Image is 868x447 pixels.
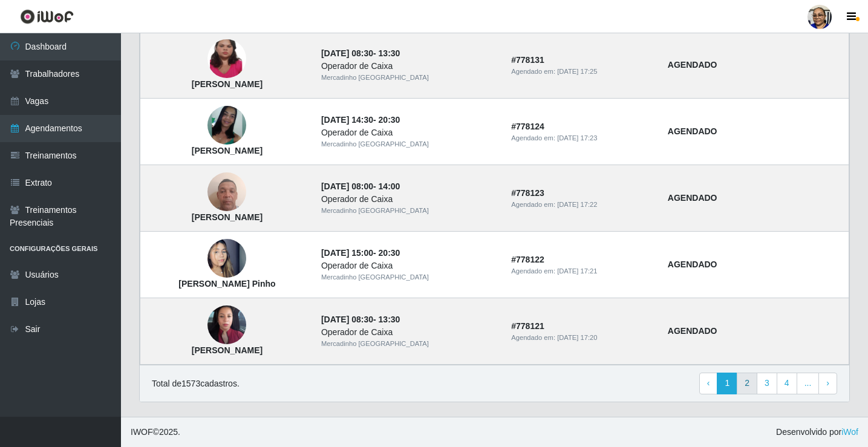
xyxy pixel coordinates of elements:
[152,377,240,390] p: Total de 1573 cadastros.
[777,373,797,394] a: 4
[379,315,400,324] time: 13:30
[207,282,246,368] img: Bianca Paiva De Oliveira Fonseca
[131,427,153,437] span: IWOF
[321,115,373,125] time: [DATE] 14:30
[668,259,717,269] strong: AGENDADO
[557,68,597,75] time: [DATE] 17:25
[379,181,400,191] time: 14:00
[737,373,757,394] a: 2
[207,166,246,218] img: Evaldo Pereira de Oliveira
[321,126,497,139] div: Operador de Caixa
[511,67,653,77] div: Agendado em:
[668,60,717,70] strong: AGENDADO
[511,133,653,143] div: Agendado em:
[321,48,373,58] time: [DATE] 08:30
[557,201,597,208] time: [DATE] 17:22
[321,181,373,191] time: [DATE] 08:00
[668,193,717,203] strong: AGENDADO
[717,373,737,394] a: 1
[321,248,400,258] strong: -
[699,373,718,394] a: Previous
[826,378,829,388] span: ›
[379,48,400,58] time: 13:30
[321,206,497,216] div: Mercadinho [GEOGRAPHIC_DATA]
[818,373,837,394] a: Next
[131,426,180,439] span: © 2025 .
[511,321,544,331] strong: # 778121
[379,248,400,258] time: 20:30
[192,212,263,222] strong: [PERSON_NAME]
[321,193,497,206] div: Operador de Caixa
[379,115,400,125] time: 20:30
[207,224,246,293] img: Cinthya Raphaella Guedes Pinho
[321,60,497,73] div: Operador de Caixa
[321,326,497,339] div: Operador de Caixa
[321,48,400,58] strong: -
[321,259,497,272] div: Operador de Caixa
[557,134,597,142] time: [DATE] 17:23
[511,122,544,131] strong: # 778124
[797,373,820,394] a: ...
[557,334,597,341] time: [DATE] 17:20
[841,427,858,437] a: iWof
[321,248,373,258] time: [DATE] 15:00
[321,73,497,83] div: Mercadinho [GEOGRAPHIC_DATA]
[20,9,74,24] img: CoreUI Logo
[321,339,497,349] div: Mercadinho [GEOGRAPHIC_DATA]
[207,16,246,102] img: Juliana Sousa do Nascimento
[192,79,263,89] strong: [PERSON_NAME]
[511,333,653,343] div: Agendado em:
[192,146,263,155] strong: [PERSON_NAME]
[321,139,497,149] div: Mercadinho [GEOGRAPHIC_DATA]
[178,279,275,289] strong: [PERSON_NAME] Pinho
[668,126,717,136] strong: AGENDADO
[321,272,497,282] div: Mercadinho [GEOGRAPHIC_DATA]
[192,345,263,355] strong: [PERSON_NAME]
[557,267,597,275] time: [DATE] 17:21
[321,181,400,191] strong: -
[321,315,373,324] time: [DATE] 08:30
[511,55,544,65] strong: # 778131
[511,255,544,264] strong: # 778122
[511,200,653,210] div: Agendado em:
[511,188,544,198] strong: # 778123
[707,378,710,388] span: ‹
[699,373,837,394] nav: pagination
[776,426,858,439] span: Desenvolvido por
[321,315,400,324] strong: -
[321,115,400,125] strong: -
[757,373,777,394] a: 3
[511,266,653,276] div: Agendado em:
[668,326,717,336] strong: AGENDADO
[207,106,246,145] img: Andreiza Alves de Moura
